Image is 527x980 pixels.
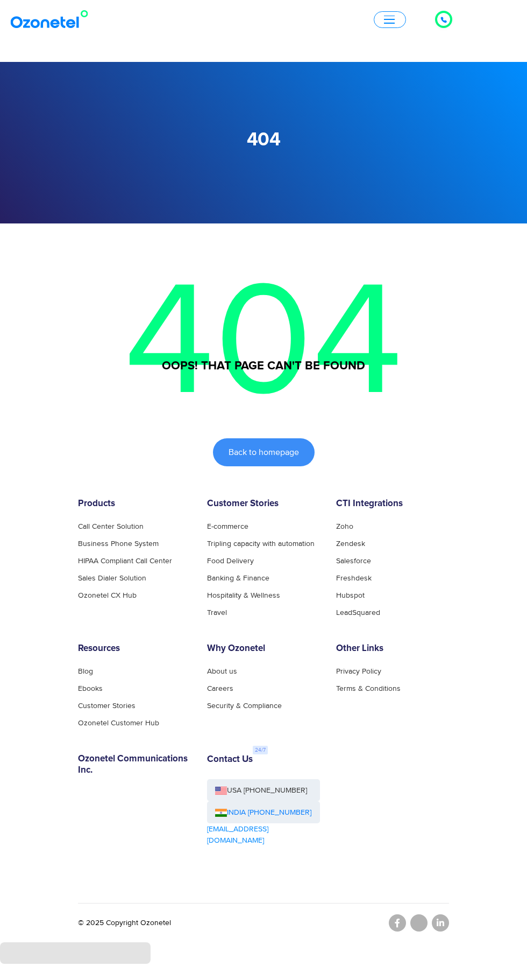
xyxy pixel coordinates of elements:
a: Privacy Policy [336,668,381,675]
h6: Other Links [336,643,449,654]
a: Salesforce [336,557,371,565]
h6: Contact Us [207,754,253,765]
a: Hubspot [336,592,365,599]
p: 404 [78,223,449,465]
a: Ozonetel CX Hub [78,592,137,599]
a: Banking & Finance [207,575,269,582]
h6: Customer Stories [207,499,320,509]
h6: Products [78,499,191,509]
a: Customer Stories [78,702,136,710]
h3: Oops! That page can't be found [78,359,449,374]
a: E-commerce [207,523,248,530]
img: us-flag.png [215,787,227,795]
h1: 404 [78,129,449,151]
h6: Resources [78,643,191,654]
a: HIPAA Compliant Call Center [78,557,172,565]
a: Security & Compliance [207,702,282,710]
a: INDIA [PHONE_NUMBER] [215,807,311,818]
h6: Ozonetel Communications Inc. [78,754,191,776]
a: Call Center Solution [78,523,144,530]
a: Zendesk [336,540,365,548]
a: Sales Dialer Solution [78,575,146,582]
a: Business Phone System [78,540,159,548]
a: Zoho [336,523,353,530]
h6: CTI Integrations [336,499,449,509]
a: [EMAIL_ADDRESS][DOMAIN_NAME] [207,823,320,846]
a: Careers [207,685,233,692]
a: LeadSquared [336,609,380,617]
a: Back to homepage [213,438,315,466]
h6: Why Ozonetel [207,643,320,654]
a: Blog [78,668,93,675]
a: Tripling capacity with automation [207,540,315,548]
span: Back to homepage [229,448,299,457]
a: Hospitality & Wellness [207,592,280,599]
img: ind-flag.png [215,809,227,817]
a: USA [PHONE_NUMBER] [207,779,320,801]
p: © 2025 Copyright Ozonetel [78,917,171,928]
a: Food Delivery [207,557,254,565]
a: Travel [207,609,227,617]
a: Ozonetel Customer Hub [78,719,159,727]
a: Freshdesk [336,575,372,582]
a: About us [207,668,237,675]
a: Ebooks [78,685,103,692]
a: Terms & Conditions [336,685,401,692]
